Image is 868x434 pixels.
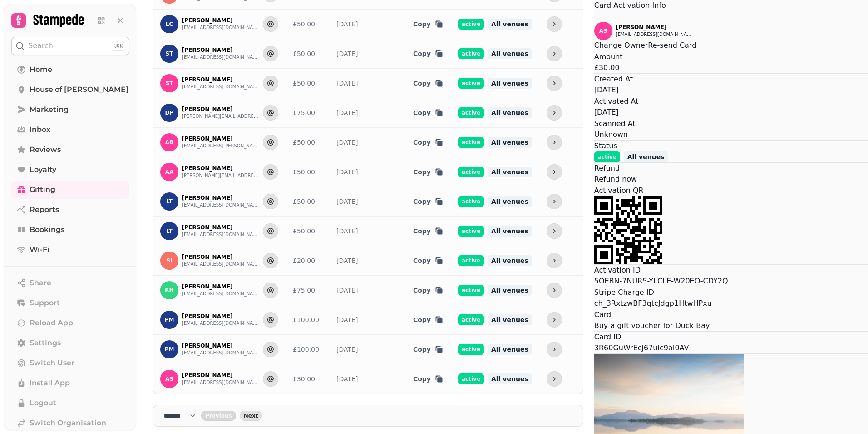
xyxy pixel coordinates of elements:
[293,315,322,324] div: £100.00
[263,194,278,209] button: Send to
[458,137,484,148] span: active
[413,79,444,88] button: Copy
[336,316,358,323] a: [DATE]
[594,276,868,287] p: 5OEBN-7NUR5-YLCLE-W20EO-CDY2Q
[413,374,444,384] button: Copy
[594,96,868,107] p: Activated At
[336,198,358,205] a: [DATE]
[547,223,562,239] button: more
[182,172,259,179] button: [PERSON_NAME][EMAIL_ADDRESS][PERSON_NAME][DOMAIN_NAME]
[166,50,173,57] span: ST
[263,342,278,357] button: Send to
[182,231,259,238] button: [EMAIL_ADDRESS][DOMAIN_NAME]
[263,283,278,298] button: Send to
[240,411,262,421] button: next
[458,285,484,296] span: active
[165,287,173,293] span: RH
[182,379,259,386] button: [EMAIL_ADDRESS][DOMAIN_NAME]
[336,109,358,116] a: [DATE]
[336,227,358,235] a: [DATE]
[182,349,259,357] button: [EMAIL_ADDRESS][DOMAIN_NAME]
[30,318,73,328] span: Reload App
[413,286,444,295] button: Copy
[166,257,172,264] span: SI
[182,76,259,83] p: [PERSON_NAME]
[182,46,259,54] p: [PERSON_NAME]
[594,309,868,320] p: Card
[30,164,56,175] span: Loyalty
[182,17,259,24] p: [PERSON_NAME]
[30,358,74,368] span: Switch User
[165,169,174,175] span: AA
[30,418,106,429] span: Switch Organisation
[263,135,278,150] button: Send to
[488,78,532,89] span: All venues
[293,138,322,147] div: £50.00
[594,74,868,85] p: Created At
[182,224,259,231] p: [PERSON_NAME]
[165,317,174,323] span: PM
[182,83,259,91] button: [EMAIL_ADDRESS][DOMAIN_NAME]
[166,21,173,27] span: LC
[413,20,444,29] button: Copy
[594,141,868,151] p: Status
[30,244,49,255] span: Wi-Fi
[336,50,358,57] a: [DATE]
[616,31,693,38] button: [EMAIL_ADDRESS][DOMAIN_NAME]
[30,398,56,409] span: Logout
[336,139,358,146] a: [DATE]
[30,298,60,308] span: Support
[458,344,484,355] span: active
[547,194,562,209] button: more
[182,283,259,290] p: [PERSON_NAME]
[458,78,484,89] span: active
[165,346,174,353] span: PM
[263,76,278,91] button: Send to
[182,113,259,120] button: [PERSON_NAME][EMAIL_ADDRESS][DOMAIN_NAME]
[28,40,53,51] p: Search
[263,16,278,32] button: Send to
[30,204,59,215] span: Reports
[293,79,322,88] div: £50.00
[293,374,322,384] div: £30.00
[336,80,358,87] a: [DATE]
[336,168,358,176] a: [DATE]
[30,278,51,288] span: Share
[594,343,868,353] p: 3R60GuWrEcj67uic9aI0AV
[547,76,562,91] button: more
[594,265,868,276] p: Activation ID
[30,184,55,195] span: Gifting
[488,196,532,207] span: All venues
[488,285,532,296] span: All venues
[182,290,259,298] button: [EMAIL_ADDRESS][DOMAIN_NAME]
[293,20,322,29] div: £50.00
[293,256,322,265] div: £20.00
[165,376,173,382] span: AS
[413,256,444,265] button: Copy
[547,105,562,121] button: more
[336,375,358,383] a: [DATE]
[336,20,358,28] a: [DATE]
[182,135,259,142] p: [PERSON_NAME]
[594,174,637,185] button: Refund now
[182,142,259,150] button: [EMAIL_ADDRESS][PERSON_NAME][DOMAIN_NAME]
[182,165,259,172] p: [PERSON_NAME]
[458,314,484,325] span: active
[458,107,484,118] span: active
[182,253,259,261] p: [PERSON_NAME]
[547,312,562,328] button: more
[413,138,444,147] button: Copy
[547,164,562,180] button: more
[293,286,322,295] div: £75.00
[336,346,358,353] a: [DATE]
[336,287,358,294] a: [DATE]
[599,28,607,34] span: AS
[594,118,868,129] p: Scanned At
[413,167,444,177] button: Copy
[182,261,259,268] button: [EMAIL_ADDRESS][DOMAIN_NAME]
[648,40,696,51] button: Re-send Card
[166,198,173,205] span: LT
[488,226,532,237] span: All venues
[594,332,868,343] p: Card ID
[413,315,444,324] button: Copy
